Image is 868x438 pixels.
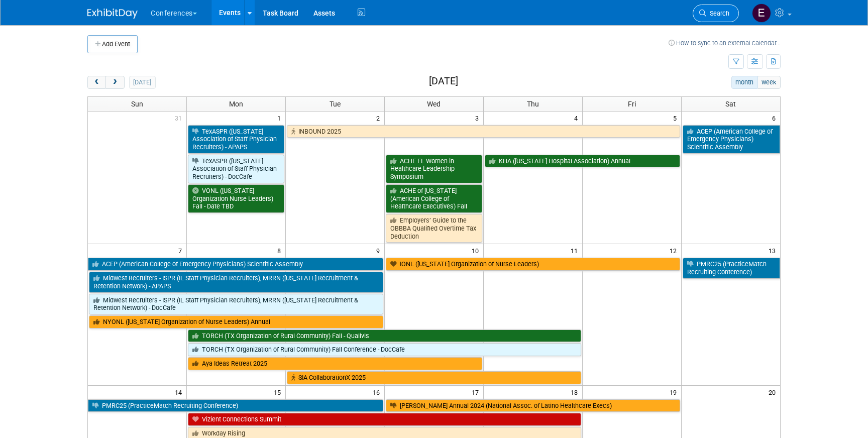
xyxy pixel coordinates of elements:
span: Wed [427,100,441,108]
a: INBOUND 2025 [287,125,680,138]
button: [DATE] [129,76,156,89]
span: 15 [273,386,285,398]
span: 4 [573,112,582,124]
span: 13 [768,244,780,257]
span: Search [706,10,729,17]
span: 16 [372,386,384,398]
a: Employers’ Guide to the OBBBA Qualified Overtime Tax Deduction [386,214,482,243]
span: 17 [471,386,483,398]
a: Midwest Recruiters - ISPR (IL Staff Physician Recruiters), MRRN ([US_STATE] Recruitment & Retenti... [89,294,383,314]
span: 12 [669,244,681,257]
a: [PERSON_NAME] Annual 2024 (National Assoc. of Latino Healthcare Execs) [386,399,680,412]
a: Midwest Recruiters - ISPR (IL Staff Physician Recruiters), MRRN ([US_STATE] Recruitment & Retenti... [89,272,383,292]
a: ACEP (American College of Emergency Physicians) Scientific Assembly [88,258,383,271]
a: Search [693,5,739,22]
a: Vizient Connections Summit [188,413,581,426]
span: 3 [474,112,483,124]
a: PMRC25 (PracticeMatch Recruiting Conference) [88,399,383,412]
img: Erin Anderson [752,4,771,23]
span: Sun [131,100,143,108]
a: PMRC25 (PracticeMatch Recruiting Conference) [683,258,780,278]
button: prev [87,76,106,89]
a: ACHE of [US_STATE] (American College of Healthcare Executives) Fall [386,184,482,213]
span: 7 [177,244,186,257]
span: 31 [174,112,186,124]
a: NYONL ([US_STATE] Organization of Nurse Leaders) Annual [89,315,383,328]
a: TORCH (TX Organization of Rural Community) Fall Conference - DocCafe [188,343,581,356]
a: TexASPR ([US_STATE] Association of Staff Physician Recruiters) - DocCafe [188,155,284,183]
span: Sat [725,100,736,108]
a: KHA ([US_STATE] Hospital Association) Annual [485,155,680,168]
span: 11 [570,244,582,257]
img: ExhibitDay [87,9,138,19]
span: 5 [672,112,681,124]
a: ACHE FL Women in Healthcare Leadership Symposium [386,155,482,183]
span: 9 [375,244,384,257]
button: Add Event [87,35,138,53]
span: 10 [471,244,483,257]
span: 6 [771,112,780,124]
span: Tue [330,100,341,108]
a: TORCH (TX Organization of Rural Community) Fall - Qualivis [188,330,581,343]
span: 14 [174,386,186,398]
a: ACEP (American College of Emergency Physicians) Scientific Assembly [683,125,780,154]
a: IONL ([US_STATE] Organization of Nurse Leaders) [386,258,680,271]
span: Fri [628,100,636,108]
a: SIA CollaborationX 2025 [287,371,581,384]
a: How to sync to an external calendar... [669,39,781,47]
span: 8 [276,244,285,257]
span: 1 [276,112,285,124]
button: next [105,76,124,89]
button: week [757,76,781,89]
h2: [DATE] [429,76,458,87]
a: VONL ([US_STATE] Organization Nurse Leaders) Fall - Date TBD [188,184,284,213]
button: month [731,76,758,89]
span: 19 [669,386,681,398]
span: Thu [527,100,539,108]
span: 20 [768,386,780,398]
span: 2 [375,112,384,124]
span: Mon [229,100,243,108]
a: TexASPR ([US_STATE] Association of Staff Physician Recruiters) - APAPS [188,125,284,154]
span: 18 [570,386,582,398]
a: Aya Ideas Retreat 2025 [188,357,482,370]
